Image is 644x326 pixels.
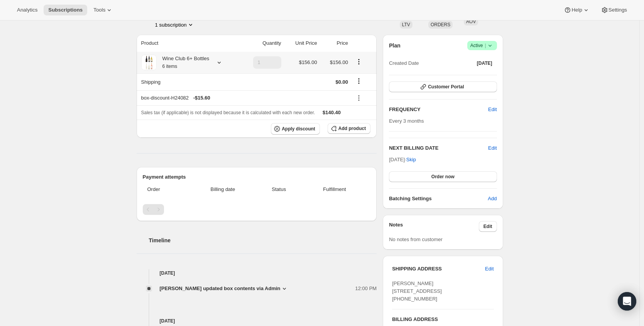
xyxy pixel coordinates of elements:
[353,57,365,66] button: Product actions
[389,236,443,242] span: No notes from customer
[355,285,377,292] span: 12:00 PM
[319,35,350,52] th: Price
[338,125,366,132] span: Add product
[239,35,284,52] th: Quantity
[389,144,488,152] h2: NEXT BILLING DATE
[470,42,494,49] span: Active
[17,7,37,13] span: Analytics
[284,35,319,52] th: Unit Price
[431,22,450,27] span: ORDERS
[155,21,194,29] button: Product actions
[157,55,210,70] div: Wine Club 6+ Bottles
[48,7,83,13] span: Subscriptions
[483,223,492,230] span: Edit
[559,5,594,15] button: Help
[303,186,366,193] span: Fulfillment
[330,59,348,65] span: $156.00
[271,123,320,135] button: Apply discount
[402,154,421,166] button: Skip
[149,236,377,244] h2: Timeline
[480,263,498,275] button: Edit
[609,7,627,13] span: Settings
[428,84,464,90] span: Customer Portal
[335,79,348,85] span: $0.00
[389,157,416,162] span: [DATE] ·
[392,316,494,323] h3: BILLING ADDRESS
[472,58,497,69] button: [DATE]
[191,186,255,193] span: Billing date
[353,77,365,85] button: Shipping actions
[485,265,494,273] span: Edit
[259,186,299,193] span: Status
[141,110,315,115] span: Sales tax (if applicable) is not displayed because it is calculated with each new order.
[488,144,497,152] button: Edit
[389,106,488,113] h2: FREQUENCY
[137,73,239,90] th: Shipping
[89,5,118,15] button: Tools
[389,195,488,203] h6: Batching Settings
[485,42,486,49] span: |
[571,7,582,13] span: Help
[389,171,497,182] button: Order now
[137,269,377,277] h4: [DATE]
[483,193,501,205] button: Add
[328,123,370,134] button: Add product
[596,5,632,15] button: Settings
[431,174,455,180] span: Order now
[479,221,497,232] button: Edit
[402,22,410,27] span: LTV
[141,94,348,102] div: box-discount-H24082
[44,5,87,15] button: Subscriptions
[618,292,636,311] div: Open Intercom Messenger
[392,265,485,273] h3: SHIPPING ADDRESS
[193,94,210,102] span: - $15.60
[282,126,315,132] span: Apply discount
[12,5,42,15] button: Analytics
[389,221,479,232] h3: Notes
[160,285,288,292] button: [PERSON_NAME] updated box contents via Admin
[323,110,341,115] span: $140.40
[406,156,416,164] span: Skip
[143,181,189,198] th: Order
[299,59,317,65] span: $156.00
[389,59,419,67] span: Created Date
[392,280,442,302] span: [PERSON_NAME] [STREET_ADDRESS] [PHONE_NUMBER]
[143,204,371,215] nav: Pagination
[477,60,492,66] span: [DATE]
[137,35,239,52] th: Product
[160,285,281,292] span: [PERSON_NAME] updated box contents via Admin
[143,173,371,181] h2: Payment attempts
[137,317,377,325] h4: [DATE]
[488,195,497,203] span: Add
[389,118,424,124] span: Every 3 months
[466,19,476,24] span: AOV
[93,7,105,13] span: Tools
[488,106,497,113] span: Edit
[389,81,497,92] button: Customer Portal
[389,42,401,49] h2: Plan
[483,103,501,116] button: Edit
[162,64,177,69] small: 6 items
